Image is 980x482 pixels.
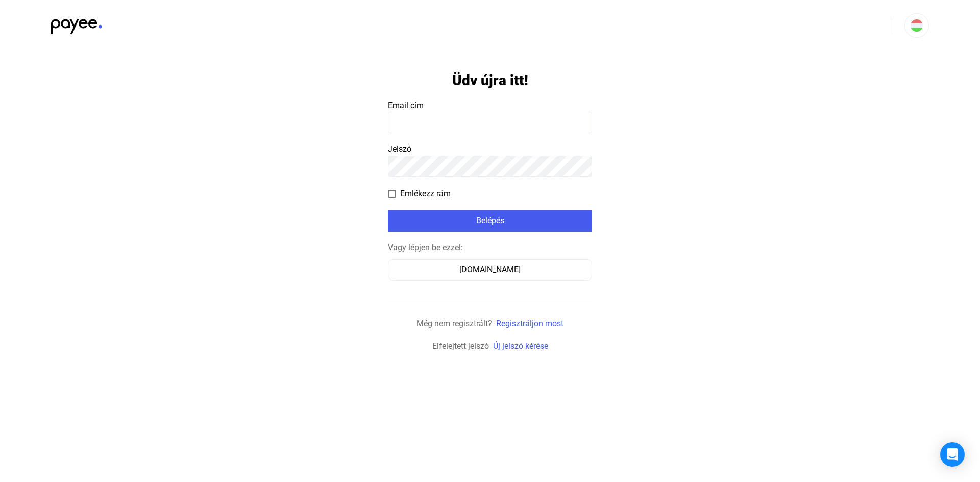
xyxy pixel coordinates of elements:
h1: Üdv újra itt! [452,71,528,89]
span: Jelszó [388,144,411,154]
span: Emlékezz rám [400,188,451,200]
img: black-payee-blue-dot.svg [51,13,102,34]
span: Még nem regisztrált? [416,319,492,328]
div: Vagy lépjen be ezzel: [388,242,592,254]
div: [DOMAIN_NAME] [391,264,589,276]
img: HU [911,19,923,32]
span: Email cím [388,100,424,110]
button: Belépés [388,210,592,232]
a: Új jelszó kérése [493,341,548,351]
div: Open Intercom Messenger [940,442,965,467]
a: [DOMAIN_NAME] [388,265,592,274]
button: HU [904,13,929,38]
button: [DOMAIN_NAME] [388,259,592,281]
span: Elfelejtett jelszó [432,341,489,351]
a: Regisztráljon most [496,319,563,328]
div: Belépés [391,215,589,227]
